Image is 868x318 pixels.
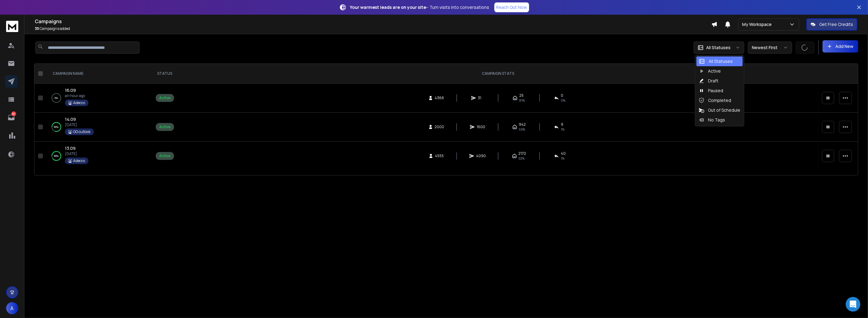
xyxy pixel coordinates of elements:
div: Active [699,68,721,74]
div: Active [159,96,171,100]
p: Campaigns added [35,26,711,31]
span: 25 [519,93,524,98]
td: 80%14.09[DATE]GG outlook [45,113,152,142]
span: 4366 [435,96,444,100]
p: [DATE] [65,151,88,156]
p: Reach Out Now [496,4,527,10]
button: A [6,302,18,314]
a: 62 [5,111,17,124]
p: 80 % [54,124,59,130]
div: Draft [699,78,718,84]
h1: Campaigns [35,18,711,25]
a: 14.09 [65,116,76,122]
p: Adecco [73,100,85,105]
p: an hour ago [65,93,88,98]
td: 89%13.09[DATE]Adecco [45,142,152,171]
span: 31 [478,96,484,100]
p: 62 [11,111,16,116]
span: 35 [35,26,39,31]
a: 13.09 [65,145,76,151]
a: Reach Out Now [494,2,529,12]
p: 89 % [54,153,59,159]
span: 40 [561,151,566,156]
span: 4555 [435,154,444,158]
a: 16.09 [65,87,76,93]
span: 2170 [519,151,526,156]
span: 942 [519,122,526,127]
div: No Tags [699,117,725,123]
p: 0 % [55,95,58,101]
p: Get Free Credits [819,21,853,27]
p: GG outlook [73,129,91,134]
div: All Statuses [699,58,733,64]
div: Active [159,125,171,129]
span: 53 % [519,156,525,161]
div: Open Intercom Messenger [846,297,860,312]
span: 2000 [435,125,444,129]
span: 1 % [561,156,564,161]
button: Newest First [748,42,792,54]
img: logo [6,21,18,32]
div: Completed [699,97,731,103]
p: [DATE] [65,122,94,127]
td: 0%16.09an hour agoAdecco [45,84,152,113]
span: 16.09 [65,87,76,93]
span: 0 % [561,98,565,103]
span: 0 [561,93,563,98]
p: My Workspace [742,21,774,27]
p: Adecco [73,158,85,163]
strong: Your warmest leads are on your site [350,4,426,10]
th: CAMPAIGN NAME [45,64,152,84]
div: Active [159,154,171,158]
p: – Turn visits into conversations [350,4,489,10]
span: 59 % [519,127,525,132]
th: STATUS [152,64,178,84]
span: 1 % [561,127,564,132]
button: Get Free Credits [806,18,857,31]
button: Add New [823,40,858,52]
th: CAMPAIGN STATS [178,64,818,84]
div: Paused [699,88,723,94]
div: Out of Schedule [699,107,740,113]
span: 9 [561,122,563,127]
p: All Statuses [706,45,731,51]
span: 1600 [477,125,485,129]
span: 81 % [519,98,525,103]
span: 4090 [476,154,486,158]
